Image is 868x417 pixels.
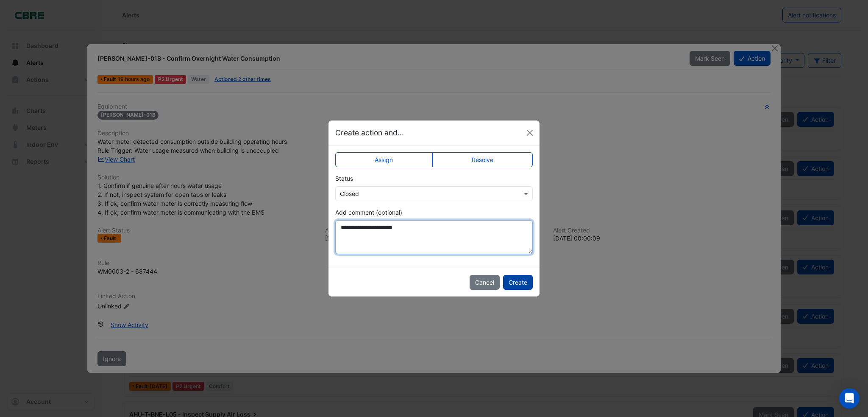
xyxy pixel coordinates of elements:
[335,208,402,217] label: Add comment (optional)
[503,275,533,290] button: Create
[335,174,353,183] label: Status
[523,126,536,139] button: Close
[470,275,500,290] button: Cancel
[335,152,433,167] label: Assign
[335,127,404,138] h5: Create action and...
[839,388,860,409] div: Open Intercom Messenger
[432,152,533,167] label: Resolve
